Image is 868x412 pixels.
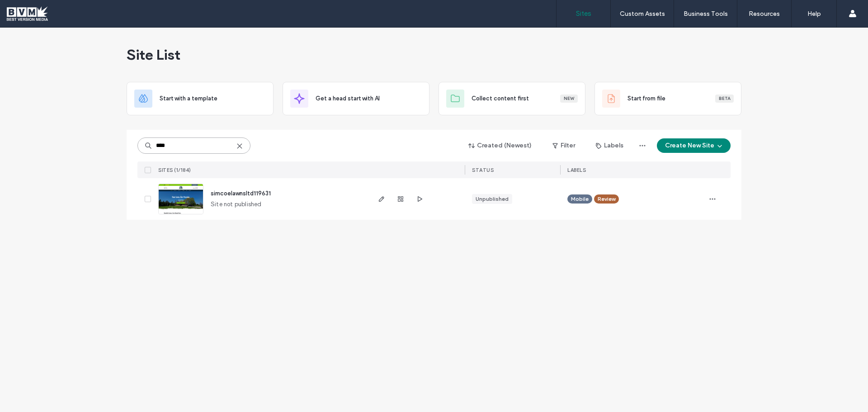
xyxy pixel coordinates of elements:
span: Review [598,195,615,203]
span: SITES (1/184) [158,167,191,173]
span: Help [20,6,39,14]
div: Unpublished [476,195,509,203]
div: Beta [715,95,734,103]
div: Start with a template [127,82,274,115]
div: Start from fileBeta [594,82,741,115]
span: LABELS [567,167,586,173]
label: Sites [576,9,591,18]
label: Help [807,10,821,18]
button: Labels [588,138,632,153]
div: Collect content firstNew [439,82,585,115]
span: Collect content first [472,94,529,103]
span: Mobile [571,195,589,203]
span: Site not published [211,200,262,209]
iframe: Chat [830,371,861,405]
span: Site List [127,46,180,64]
div: Get a head start with AI [283,82,429,115]
button: Create New Site [657,138,731,153]
span: Start with a template [160,94,217,103]
div: New [560,95,578,103]
button: Filter [543,138,584,153]
span: STATUS [472,167,494,173]
button: Created (Newest) [461,138,540,153]
span: Get a head start with AI [316,94,380,103]
label: Custom Assets [620,10,665,18]
a: simcoelawnsltd119631 [211,190,271,197]
label: Resources [749,10,780,18]
span: Start from file [627,94,665,103]
label: Business Tools [684,10,728,18]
